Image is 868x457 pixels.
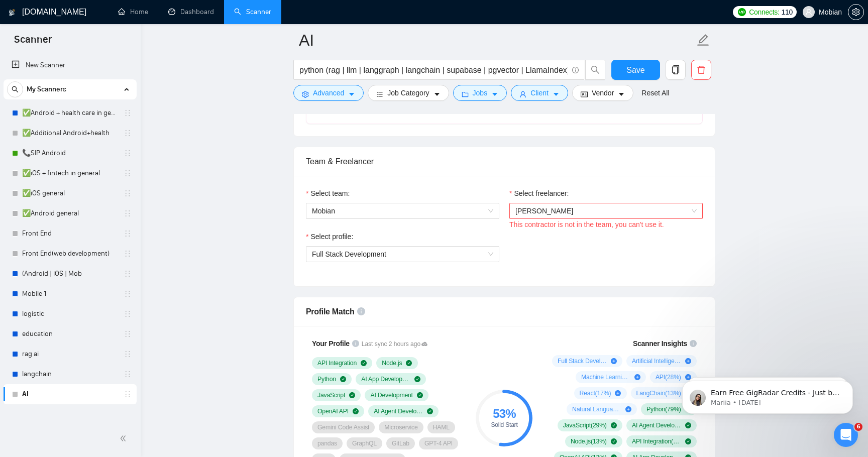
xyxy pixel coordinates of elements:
div: 53 % [476,408,532,420]
span: idcard [581,90,588,98]
span: info-circle [352,340,359,347]
span: Python [317,375,336,383]
span: AI Agent Development [374,407,423,415]
span: API Integration [317,359,357,367]
button: Emoji picker [16,329,24,337]
a: (Android | iOS | Mob [22,264,118,284]
button: folderJobscaret-down [453,85,507,101]
span: info-circle [357,307,365,315]
span: plus-circle [625,406,631,412]
span: check-circle [361,360,367,366]
span: check-circle [417,392,423,398]
a: 📞SIP Android [22,143,118,163]
span: Node.js ( 13 %) [571,437,607,445]
span: holder [124,330,132,338]
span: My Scanners [27,79,66,99]
img: Profile image for Nazar [29,6,45,22]
button: setting [848,4,864,20]
span: holder [124,189,132,197]
span: caret-down [348,90,355,98]
a: Reset All [641,87,669,98]
a: Front End(web development) [22,244,118,264]
span: Artificial Intelligence ( 38 %) [632,357,681,365]
span: holder [124,290,132,298]
span: JavaScript ( 29 %) [563,421,607,429]
span: JavaScript [317,391,345,399]
button: Upload attachment [48,329,56,337]
span: plus-circle [685,358,691,364]
a: langchain [22,364,118,384]
div: Thanks for flagging this! This error usually appears due to a sync issue between your Upwork team... [16,24,157,93]
span: check-circle [353,408,359,414]
span: caret-down [491,90,498,98]
img: logo [9,5,16,21]
h1: Nazar [49,5,72,13]
span: Machine Learning ( 30 %) [581,373,630,381]
a: searchScanner [234,8,271,16]
span: holder [124,250,132,258]
a: ✅iOS + fintech in general [22,163,118,183]
span: holder [124,209,132,217]
span: HAML [433,423,450,431]
div: vadim.pochernin@mobian.studio says… [8,140,193,163]
span: GPT-4 API [424,439,453,447]
a: homeHome [118,8,148,16]
iframe: Intercom notifications message [667,360,868,430]
button: search [7,81,23,97]
span: Save [626,64,644,76]
span: pandas [317,439,337,447]
span: plus-circle [615,390,621,396]
textarea: Message… [9,308,192,325]
span: holder [124,129,132,137]
button: idcardVendorcaret-down [572,85,633,101]
span: check-circle [685,438,691,444]
a: ✅Additional Android+health [22,123,118,143]
span: Last sync 2 hours ago [362,339,427,349]
div: Close [176,4,194,22]
img: upwork-logo.png [738,8,746,16]
span: double-left [120,433,130,443]
span: holder [124,270,132,278]
a: AI [22,384,118,404]
div: If the error still shows up, let us know🙏 [16,93,157,103]
p: Active 3h ago [49,13,93,23]
a: Front End [22,223,118,244]
button: barsJob Categorycaret-down [368,85,449,101]
a: education [22,324,118,344]
span: API Integration ( 12 %) [632,437,681,445]
span: holder [124,169,132,177]
div: the error is still in place [94,140,193,162]
button: go back [7,4,26,23]
span: info-circle [572,67,579,73]
div: Nazar says… [8,18,193,117]
div: We’ve passed your request to the dev team and created a ticket. We’re now waiting for their updat... [8,306,165,378]
span: check-circle [414,376,420,382]
span: Full Stack Development [312,250,386,258]
span: Vendor [592,87,614,98]
span: Profile Match [306,307,355,316]
span: plus-circle [634,374,640,380]
button: search [585,60,605,80]
button: Save [611,60,660,80]
span: Scanner [6,32,60,53]
div: Nazar says… [8,306,193,400]
span: holder [124,149,132,157]
span: Gemini Code Assist [317,423,369,431]
span: Microservice [384,423,417,431]
span: user [519,90,526,98]
input: Scanner name... [299,28,695,53]
label: Select freelancer: [509,188,569,199]
span: holder [124,370,132,378]
span: edit [697,34,710,47]
span: AI Agent Development ( 19 %) [632,421,681,429]
a: dashboardDashboard [168,8,214,16]
span: LangChain ( 13 %) [636,389,681,397]
a: logistic [22,304,118,324]
a: ✅Android general [22,203,118,223]
li: New Scanner [4,55,137,75]
span: search [8,86,23,93]
button: Gif picker [32,329,40,337]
